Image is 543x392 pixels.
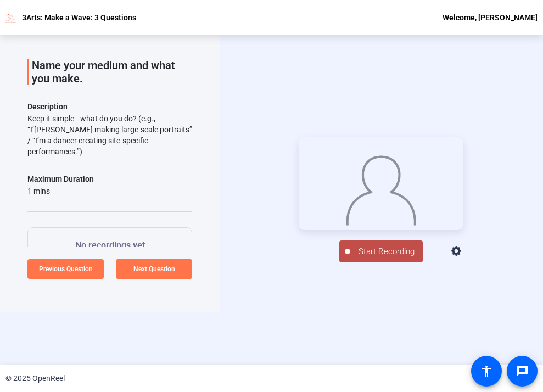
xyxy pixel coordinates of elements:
[22,11,136,24] p: 3Arts: Make a Wave: 3 Questions
[516,365,529,378] mat-icon: message
[44,239,175,264] div: Once you record a video it will show up here.
[346,152,417,226] img: overlay
[116,259,192,279] button: Next Question
[27,113,192,157] div: Keep it simple—what do you do? (e.g., “I’[PERSON_NAME] making large-scale portraits” / “I’m a dan...
[44,239,175,252] p: No recordings yet
[480,365,493,378] mat-icon: accessibility
[5,12,16,23] img: OpenReel logo
[339,240,423,262] button: Start Recording
[39,265,93,273] span: Previous Question
[350,245,423,258] span: Start Recording
[443,11,538,24] div: Welcome, [PERSON_NAME]
[5,373,65,384] div: © 2025 OpenReel
[27,186,94,197] div: 1 mins
[27,172,94,186] div: Maximum Duration
[27,100,192,113] p: Description
[27,259,104,279] button: Previous Question
[32,59,192,85] p: Name your medium and what you make.
[133,265,175,273] span: Next Question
